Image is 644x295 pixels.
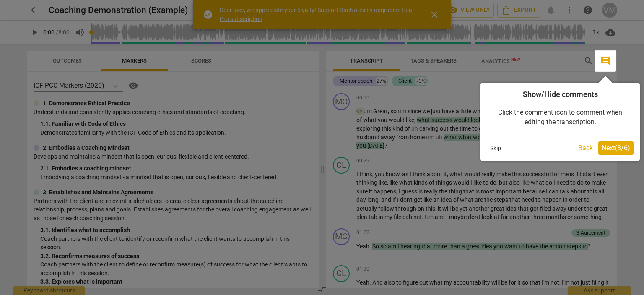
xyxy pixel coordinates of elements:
button: Next [598,141,634,155]
h4: Show/Hide comments [487,89,634,99]
span: Next ( 3 / 6 ) [602,144,630,152]
button: Back [575,141,596,155]
button: Skip [487,142,504,154]
div: Click the comment icon to comment when editing the transcription. [487,99,634,135]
